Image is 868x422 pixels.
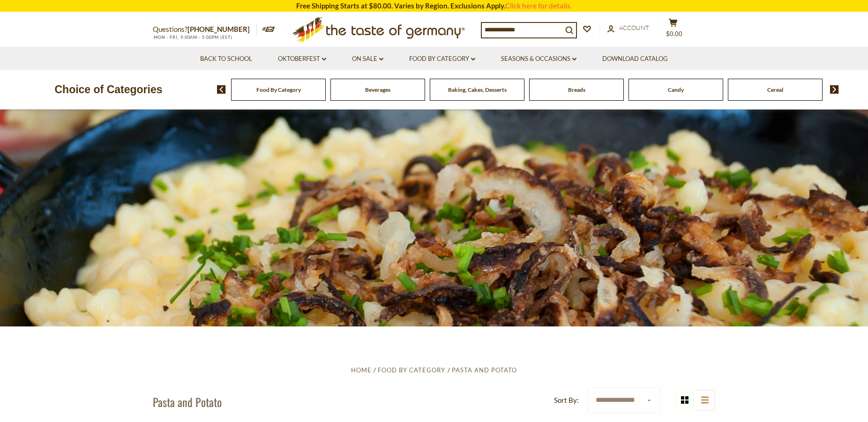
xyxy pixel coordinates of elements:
a: Food By Category [409,54,475,64]
a: Back to School [200,54,252,64]
button: $0.00 [659,18,687,42]
a: Baking, Cakes, Desserts [448,86,507,93]
a: Home [351,366,372,374]
h1: Pasta and Potato [153,395,222,409]
img: next arrow [830,85,839,94]
img: previous arrow [217,85,226,94]
a: Oktoberfest [278,54,326,64]
a: Food By Category [378,366,445,374]
a: Beverages [365,86,390,93]
p: Questions? [153,23,257,36]
span: MON - FRI, 9:00AM - 5:00PM (EST) [153,35,232,40]
a: Account [607,23,649,33]
a: Food By Category [256,86,301,93]
a: Breads [568,86,585,93]
a: Pasta and Potato [452,366,517,374]
a: On Sale [352,54,383,64]
span: Account [619,24,649,31]
a: Cereal [767,86,783,93]
label: Sort By: [554,394,579,406]
a: Download Catalog [602,54,668,64]
a: Seasons & Occasions [501,54,576,64]
a: [PHONE_NUMBER] [187,25,250,33]
a: Click here for details. [505,1,572,10]
span: $0.00 [666,30,682,37]
a: Candy [668,86,684,93]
